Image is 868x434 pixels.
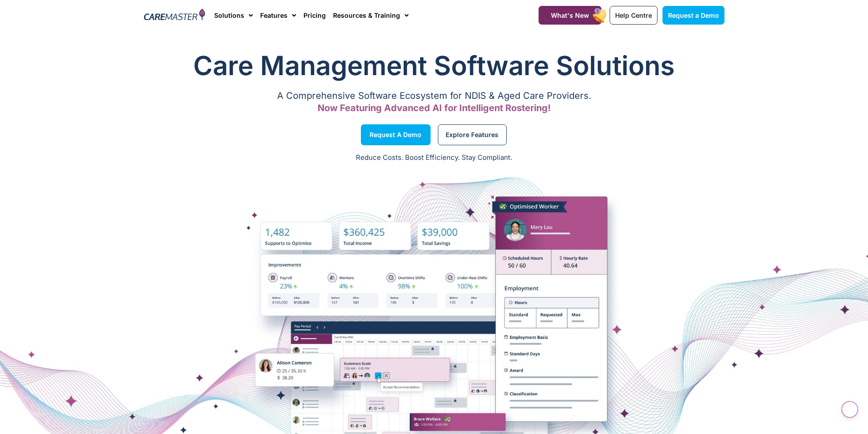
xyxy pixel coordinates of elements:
[318,102,551,113] span: Now Featuring Advanced AI for Intelligent Rostering!
[668,11,719,19] span: Request a Demo
[551,11,589,19] span: What's New
[144,93,724,99] p: A Comprehensive Software Ecosystem for NDIS & Aged Care Providers.
[5,153,863,163] p: Reduce Costs. Boost Efficiency. Stay Compliant.
[144,47,724,84] h1: Care Management Software Solutions
[144,9,205,22] img: CareMaster Logo
[438,124,507,145] a: Explore Features
[370,133,421,137] span: Request a Demo
[361,124,431,145] a: Request a Demo
[446,133,498,137] span: Explore Features
[610,6,657,25] a: Help Centre
[663,6,724,25] a: Request a Demo
[539,6,601,25] a: What's New
[615,11,652,19] span: Help Centre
